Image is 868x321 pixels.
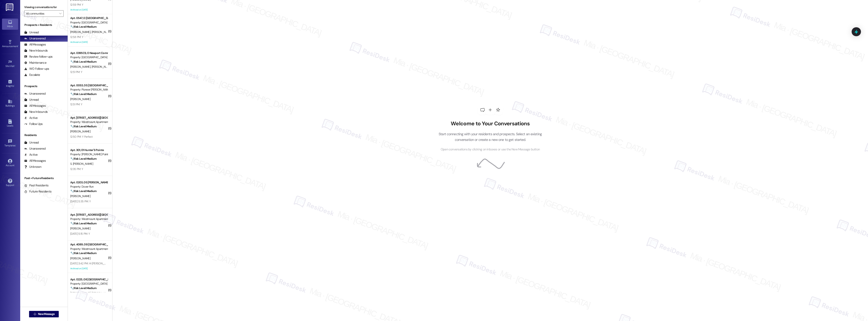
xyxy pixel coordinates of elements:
[70,222,96,225] strong: 🔧 Risk Level: Medium
[20,176,68,180] div: Past + Future Residents
[70,25,96,29] strong: 🔧 Risk Level: Medium
[70,30,92,34] span: [PERSON_NAME]
[70,60,96,63] strong: 🔧 Risk Level: Medium
[433,120,548,127] h2: Welcome to Your Conversations
[24,104,46,108] div: All Messages
[70,102,82,106] div: 12:51 PM: Y
[14,84,15,87] span: •
[20,84,68,88] div: Prospects
[70,232,90,235] div: [DATE] 5:15 PM: Y
[16,144,16,146] span: •
[24,140,39,145] div: Unread
[2,58,18,69] a: Site Visit •
[70,20,108,25] div: Property: [GEOGRAPHIC_DATA]
[24,98,39,102] div: Unread
[433,131,548,143] p: Start connecting with your residents and prospects. Select an existing conversation or create a n...
[70,157,96,160] strong: 🔧 Risk Level: Medium
[24,116,38,120] div: Active
[2,177,18,188] a: Support
[70,257,90,260] span: [PERSON_NAME]
[70,266,108,271] div: Archived on [DATE]
[70,180,108,185] div: Apt. 0203, 05 [PERSON_NAME] Dover LLC
[70,200,91,203] div: [DATE] 5:35 PM: Y
[70,242,108,247] div: Apt. 4089, 09 [GEOGRAPHIC_DATA] Homes
[70,277,108,282] div: Apt. 0225, 08 [GEOGRAPHIC_DATA]
[70,189,96,193] strong: 🔧 Risk Level: Medium
[70,291,92,295] span: [PERSON_NAME]
[24,67,49,71] div: WO Follow-ups
[70,3,83,6] div: 12:59 PM: Y
[70,16,108,20] div: Apt. 0547, D [GEOGRAPHIC_DATA] I
[20,133,68,137] div: Residents
[2,98,18,109] a: Buildings
[24,61,46,65] div: Maintenance
[24,36,46,41] div: Unanswered
[70,194,90,198] span: [PERSON_NAME]
[70,125,96,128] strong: 🔧 Risk Level: Medium
[24,189,51,194] div: Future Residents
[18,44,19,47] span: •
[70,51,108,55] div: Apt. 0395CS, O Newport Commons II
[70,152,108,156] div: Property: [PERSON_NAME] Pointe
[24,122,43,126] div: Follow Ups
[24,147,46,151] div: Unanswered
[24,42,46,47] div: All Messages
[70,97,90,101] span: [PERSON_NAME]
[24,165,41,169] div: Unknown
[92,30,112,34] span: [PERSON_NAME]
[24,92,46,96] div: Unanswered
[70,92,96,96] strong: 🔧 Risk Level: Medium
[70,65,92,69] span: [PERSON_NAME]
[24,153,38,157] div: Active
[15,64,15,67] span: •
[29,311,59,317] button: New Message
[24,4,64,10] label: Viewing conversations for
[70,88,108,92] div: Property: Pioneer [PERSON_NAME]
[2,138,18,149] a: Templates •
[70,116,108,120] div: Apt. [STREET_ADDRESS][GEOGRAPHIC_DATA] Homes
[70,247,108,251] div: Property: Westmount Apartments
[70,167,83,171] div: 12:35 PM: Y
[2,78,18,89] a: Insights •
[70,70,82,74] div: 12:51 PM: Y
[70,282,108,286] div: Property: [GEOGRAPHIC_DATA]
[59,12,61,15] i: 
[24,183,49,188] div: Past Residents
[20,23,68,27] div: Prospects + Residents
[70,227,90,230] span: [PERSON_NAME]
[70,35,83,39] div: 12:58 PM: Y
[24,159,46,163] div: All Messages
[2,158,18,169] a: Account
[92,65,112,69] span: [PERSON_NAME]
[70,83,108,88] div: Apt. 0053, 05 [GEOGRAPHIC_DATA][PERSON_NAME]
[441,147,540,152] span: Open conversations by clicking on inboxes or use the New Message button
[24,30,39,35] div: Unread
[70,40,108,45] div: Archived on [DATE]
[70,217,108,221] div: Property: Westmount Apartments
[70,120,108,124] div: Property: Westmount Apartments
[70,148,108,152] div: Apt. 301, 01 Hunter'S Pointe
[70,7,108,12] div: Archived on [DATE]
[70,130,90,133] span: [PERSON_NAME]
[70,162,93,166] span: S. [PERSON_NAME]
[70,251,96,255] strong: 🔧 Risk Level: Medium
[70,262,540,265] div: [DATE] 3:42 PM: Hi [PERSON_NAME] this is [PERSON_NAME] from [GEOGRAPHIC_DATA]...I have an issue t...
[92,291,112,295] span: [PERSON_NAME]
[70,286,96,290] strong: 🔧 Risk Level: Medium
[24,73,40,77] div: Escalate
[2,19,18,30] a: Inbox
[24,110,48,114] div: New Inbounds
[70,213,108,217] div: Apt. [STREET_ADDRESS][GEOGRAPHIC_DATA] Homes
[24,49,48,53] div: New Inbounds
[2,118,18,129] a: Leads
[70,185,108,189] div: Property: Dover Run
[6,3,14,11] img: ResiDesk Logo
[26,10,57,17] input: All communities
[24,55,52,59] div: Review follow-ups
[33,313,36,316] i: 
[70,55,108,59] div: Property: [GEOGRAPHIC_DATA]
[70,135,93,138] div: 12:50 PM: Y Perfect
[38,312,55,316] span: New Message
